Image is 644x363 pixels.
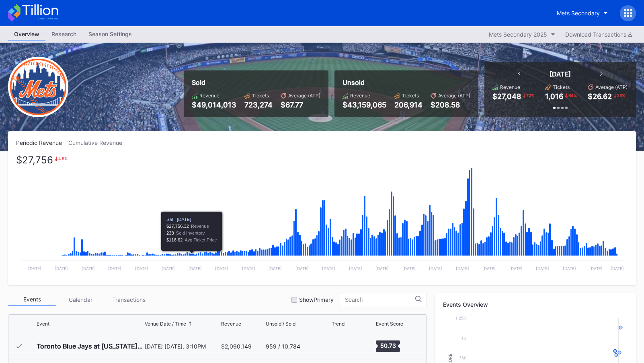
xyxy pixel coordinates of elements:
[215,266,228,271] text: [DATE]
[561,29,636,40] button: Download Transactions
[37,321,49,327] div: Event
[322,266,335,271] text: [DATE]
[551,6,614,21] button: Mets Secondary
[145,321,186,327] div: Venue Date / Time
[455,316,466,320] text: 1.25k
[550,70,571,78] div: [DATE]
[8,28,45,41] a: Overview
[589,266,603,271] text: [DATE]
[461,336,466,340] text: 1k
[565,31,632,38] div: Download Transactions
[56,293,105,306] div: Calendar
[459,355,466,360] text: 750
[438,93,470,99] div: Average (ATP)
[37,342,143,350] div: Toronto Blue Jays at [US_STATE] Mets (Mets Opening Day)
[350,93,370,99] div: Revenue
[394,101,422,109] div: 206,914
[482,266,496,271] text: [DATE]
[485,29,559,40] button: Mets Secondary 2025
[611,266,624,271] text: [DATE]
[221,321,241,327] div: Revenue
[28,266,41,271] text: [DATE]
[135,266,148,271] text: [DATE]
[568,92,578,99] div: 64 %
[82,28,138,40] div: Season Settings
[588,92,612,101] div: $26.62
[16,156,628,277] svg: Chart title
[545,92,563,101] div: 1,016
[108,266,121,271] text: [DATE]
[55,266,68,271] text: [DATE]
[192,78,320,87] div: Sold
[376,321,403,327] div: Event Score
[82,28,138,41] a: Season Settings
[45,28,82,41] a: Research
[192,101,236,109] div: $49,014,013
[295,266,309,271] text: [DATE]
[8,293,56,306] div: Events
[500,84,520,90] div: Revenue
[45,28,82,40] div: Research
[252,93,269,99] div: Tickets
[402,266,416,271] text: [DATE]
[429,266,442,271] text: [DATE]
[489,31,547,38] div: Mets Secondary 2025
[402,93,419,99] div: Tickets
[145,343,219,350] div: [DATE] [DATE], 3:10PM
[244,101,273,109] div: 723,274
[162,266,175,271] text: [DATE]
[16,156,53,164] div: $27,756
[332,321,345,327] div: Trend
[380,342,396,349] text: 50.73
[266,321,295,327] div: Unsold / Sold
[332,336,356,356] svg: Chart title
[299,296,334,303] div: Show Primary
[595,84,628,90] div: Average (ATP)
[82,266,95,271] text: [DATE]
[242,266,255,271] text: [DATE]
[553,84,570,90] div: Tickets
[509,266,523,271] text: [DATE]
[221,343,252,350] div: $2,090,149
[536,266,549,271] text: [DATE]
[343,78,470,87] div: Unsold
[269,266,282,271] text: [DATE]
[105,293,153,306] div: Transactions
[431,101,470,109] div: $208.58
[492,92,521,101] div: $27,048
[616,92,626,99] div: 23 %
[68,139,129,146] div: Cumulative Revenue
[189,266,202,271] text: [DATE]
[345,297,415,303] input: Search
[58,156,68,161] div: 4.5 %
[16,139,68,146] div: Periodic Revenue
[443,301,628,308] div: Events Overview
[525,92,535,99] div: 72 %
[375,266,389,271] text: [DATE]
[349,266,362,271] text: [DATE]
[281,101,320,109] div: $67.77
[266,343,300,350] div: 959 / 10,784
[343,101,386,109] div: $43,159,065
[8,57,68,117] img: New-York-Mets-Transparent.png
[557,10,600,16] div: Mets Secondary
[199,93,219,99] div: Revenue
[456,266,469,271] text: [DATE]
[288,93,320,99] div: Average (ATP)
[563,266,576,271] text: [DATE]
